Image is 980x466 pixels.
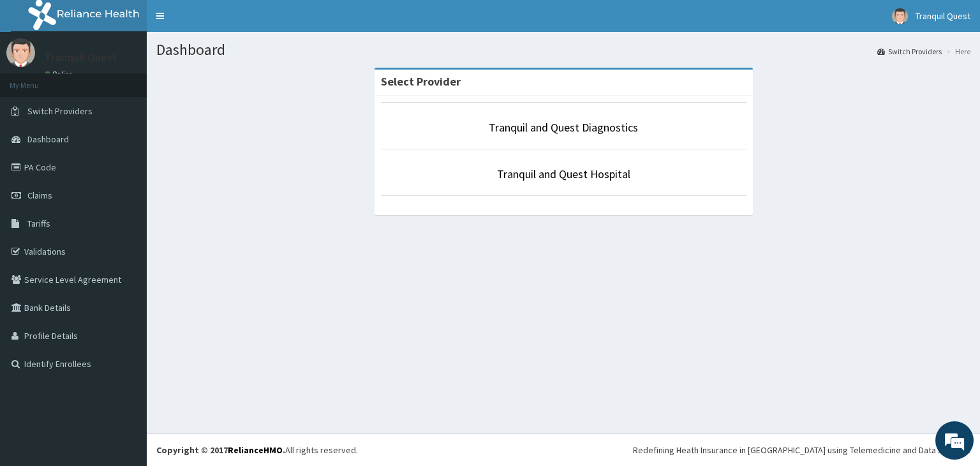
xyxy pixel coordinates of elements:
span: Tariffs [27,218,50,229]
a: Tranquil and Quest Diagnostics [489,120,638,135]
strong: Copyright © 2017 . [156,444,285,456]
img: User Image [6,38,35,67]
h1: Dashboard [156,41,970,58]
div: Redefining Heath Insurance in [GEOGRAPHIC_DATA] using Telemedicine and Data Science! [633,444,970,456]
a: RelianceHMO [228,444,283,456]
strong: Select Provider [381,74,461,89]
p: Tranquil Quest [45,52,117,63]
a: Switch Providers [877,46,942,57]
a: Online [45,70,75,79]
span: Dashboard [27,133,69,145]
footer: All rights reserved. [147,433,980,466]
img: User Image [892,8,908,24]
span: Tranquil Quest [916,10,970,22]
span: Switch Providers [27,105,93,117]
span: Claims [27,190,52,201]
li: Here [943,46,970,57]
a: Tranquil and Quest Hospital [497,167,630,181]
